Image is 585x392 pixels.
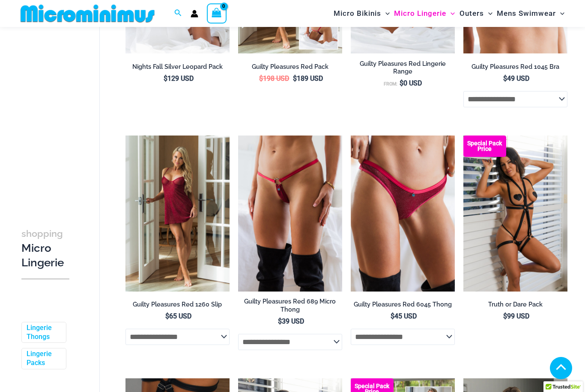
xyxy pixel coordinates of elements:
[278,317,304,325] bdi: 39 USD
[351,60,455,79] a: Guilty Pleasures Red Lingerie Range
[484,3,492,24] span: Menu Toggle
[21,29,98,200] iframe: TrustedSite Certified
[384,81,397,87] span: From:
[351,60,455,76] h2: Guilty Pleasures Red Lingerie Range
[463,141,506,152] b: Special Pack Price
[238,63,342,74] a: Guilty Pleasures Red Pack
[125,136,230,292] img: Guilty Pleasures Red 1260 Slip 01
[164,74,167,83] span: $
[125,136,230,292] a: Guilty Pleasures Red 1260 Slip 01Guilty Pleasures Red 1260 Slip 02Guilty Pleasures Red 1260 Slip 02
[293,74,323,83] bdi: 189 USD
[446,3,455,24] span: Menu Toggle
[174,8,182,19] a: Search icon link
[503,312,529,320] bdi: 99 USD
[293,74,297,83] span: $
[457,3,495,24] a: OutersMenu ToggleMenu Toggle
[21,226,69,270] h3: Micro Lingerie
[463,136,567,292] a: Truth or Dare Black 1905 Bodysuit 611 Micro 07 Truth or Dare Black 1905 Bodysuit 611 Micro 06Trut...
[164,74,194,83] bdi: 129 USD
[463,136,567,292] img: Truth or Dare Black 1905 Bodysuit 611 Micro 07
[381,3,390,24] span: Menu Toggle
[351,301,455,312] a: Guilty Pleasures Red 6045 Thong
[238,136,342,292] a: Guilty Pleasures Red 689 Micro 01Guilty Pleasures Red 689 Micro 02Guilty Pleasures Red 689 Micro 02
[125,63,230,74] a: Nights Fall Silver Leopard Pack
[21,228,63,239] span: shopping
[392,3,457,24] a: Micro LingerieMenu ToggleMenu Toggle
[463,301,567,309] h2: Truth or Dare Pack
[27,350,60,368] a: Lingerie Packs
[259,74,289,83] bdi: 198 USD
[17,4,158,23] img: MM SHOP LOGO FLAT
[351,301,455,309] h2: Guilty Pleasures Red 6045 Thong
[503,74,507,83] span: $
[400,79,403,87] span: $
[238,136,342,292] img: Guilty Pleasures Red 689 Micro 01
[238,63,342,71] h2: Guilty Pleasures Red Pack
[238,298,342,313] h2: Guilty Pleasures Red 689 Micro Thong
[191,10,198,18] a: Account icon link
[556,3,564,24] span: Menu Toggle
[463,301,567,312] a: Truth or Dare Pack
[125,301,230,309] h2: Guilty Pleasures Red 1260 Slip
[334,3,381,24] span: Micro Bikinis
[463,63,567,71] h2: Guilty Pleasures Red 1045 Bra
[259,74,263,83] span: $
[165,312,191,320] bdi: 65 USD
[400,79,422,87] bdi: 0 USD
[463,63,567,74] a: Guilty Pleasures Red 1045 Bra
[460,3,484,24] span: Outers
[495,3,567,24] a: Mens SwimwearMenu ToggleMenu Toggle
[497,3,556,24] span: Mens Swimwear
[391,312,394,320] span: $
[503,312,507,320] span: $
[27,324,60,342] a: Lingerie Thongs
[278,317,282,325] span: $
[351,136,455,292] img: Guilty Pleasures Red 6045 Thong 01
[394,3,446,24] span: Micro Lingerie
[125,63,230,71] h2: Nights Fall Silver Leopard Pack
[391,312,417,320] bdi: 45 USD
[165,312,169,320] span: $
[331,3,392,24] a: Micro BikinisMenu ToggleMenu Toggle
[351,136,455,292] a: Guilty Pleasures Red 6045 Thong 01Guilty Pleasures Red 6045 Thong 02Guilty Pleasures Red 6045 Tho...
[503,74,529,83] bdi: 49 USD
[330,1,568,26] nav: Site Navigation
[125,301,230,312] a: Guilty Pleasures Red 1260 Slip
[207,3,227,23] a: View Shopping Cart, empty
[238,298,342,317] a: Guilty Pleasures Red 689 Micro Thong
